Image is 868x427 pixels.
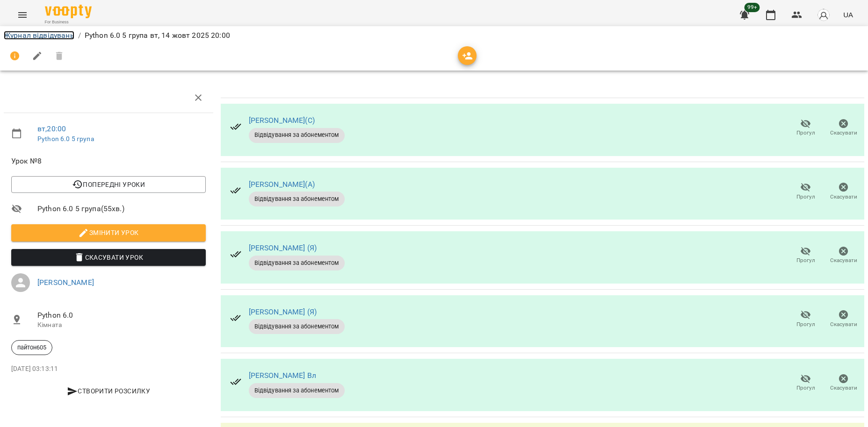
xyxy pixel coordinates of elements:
button: Створити розсилку [11,383,206,399]
a: вт , 20:00 [37,124,66,133]
span: Прогул [796,320,815,328]
span: Прогул [796,384,815,392]
a: [PERSON_NAME] Вл [249,371,316,380]
p: [DATE] 03:13:11 [11,364,206,374]
span: Прогул [796,129,815,137]
p: Кімната [37,320,206,330]
span: Скасувати [830,129,857,137]
span: Скасувати Урок [19,252,198,263]
div: пайтон605 [11,340,52,355]
span: For Business [45,19,92,25]
button: Змінити урок [11,224,206,241]
button: Скасувати [825,306,862,333]
a: [PERSON_NAME] [37,278,94,287]
span: Скасувати [830,256,857,264]
span: Python 6.0 5 група ( 55 хв. ) [37,203,206,214]
span: пайтон605 [12,343,52,352]
span: Створити розсилку [15,385,202,397]
span: Python 6.0 [37,310,206,321]
span: Скасувати [830,193,857,201]
button: Попередні уроки [11,176,206,193]
span: Скасувати [830,320,857,328]
button: Прогул [787,370,825,396]
button: Скасувати [825,242,862,269]
span: Відвідування за абонементом [249,322,345,331]
a: [PERSON_NAME] (Я) [249,307,317,316]
span: Відвідування за абонементом [249,386,345,395]
a: [PERSON_NAME] (Я) [249,243,317,252]
span: Змінити урок [19,227,198,238]
img: Voopty Logo [45,5,92,18]
span: Відвідування за абонементом [249,259,345,267]
span: Урок №8 [11,156,206,167]
span: Прогул [796,256,815,264]
span: Відвідування за абонементом [249,195,345,203]
button: Скасувати [825,178,862,205]
img: avatar_s.png [817,8,830,21]
a: [PERSON_NAME](А) [249,180,315,189]
nav: breadcrumb [4,30,864,41]
a: Журнал відвідувань [4,31,74,40]
button: Скасувати [825,370,862,396]
button: UA [839,6,857,23]
span: Прогул [796,193,815,201]
a: Python 6.0 5 група [37,135,94,142]
span: 99+ [745,3,760,12]
button: Скасувати Урок [11,249,206,266]
button: Скасувати [825,115,862,141]
a: [PERSON_NAME](С) [249,116,315,125]
button: Menu [11,4,34,26]
button: Прогул [787,115,825,141]
li: / [78,30,81,41]
button: Прогул [787,242,825,269]
p: Python 6.0 5 група вт, 14 жовт 2025 20:00 [85,30,230,41]
span: Відвідування за абонементом [249,131,345,139]
button: Прогул [787,178,825,205]
span: Скасувати [830,384,857,392]
span: Попередні уроки [19,179,198,190]
button: Прогул [787,306,825,333]
span: UA [843,10,853,20]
